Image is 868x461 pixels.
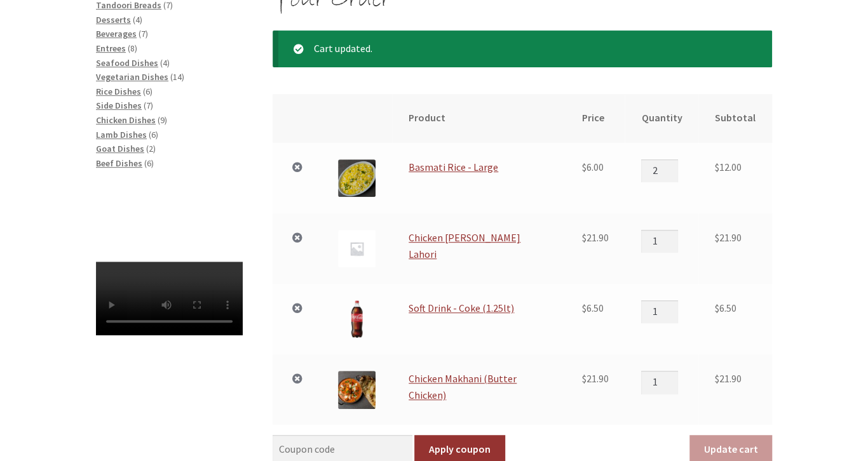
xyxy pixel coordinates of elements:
span: $ [715,302,719,314]
a: Beef Dishes [96,157,142,169]
a: Chicken [PERSON_NAME] Lahori [409,231,520,260]
a: Side Dishes [96,100,142,111]
img: Basmati Rice - Large [338,159,376,197]
a: Lamb Dishes [96,129,147,140]
span: $ [582,302,587,314]
a: Soft Drink - Coke (1.25lt) [409,302,514,314]
a: Rice Dishes [96,86,141,97]
bdi: 6.50 [715,302,736,314]
th: Price [566,94,625,144]
input: Product quantity [641,371,678,394]
input: Product quantity [641,300,678,323]
img: Soft Drink - Coke (1.25lt) [338,300,376,338]
span: 8 [130,43,135,54]
span: 14 [173,71,182,83]
bdi: 6.00 [582,161,604,173]
a: Seafood Dishes [96,57,158,69]
a: Remove Chicken Makhani (Butter Chicken) from cart [288,371,305,387]
span: 7 [146,100,151,111]
div: Cart updated. [273,30,772,67]
a: Remove Soft Drink - Coke (1.25lt) from cart [288,300,305,317]
bdi: 12.00 [715,161,742,173]
span: 4 [163,57,167,69]
img: Chicken Makhani (Butter Chicken) [338,371,376,408]
a: Remove Basmati Rice - Large from cart [288,159,305,176]
span: 6 [147,157,151,169]
span: $ [582,372,587,385]
th: Quantity [625,94,698,144]
a: Vegetarian Dishes [96,71,168,83]
img: Placeholder [338,230,376,267]
span: 6 [146,86,150,97]
span: 4 [135,14,140,25]
a: Remove Chicken Curry Lahori from cart [288,230,305,246]
a: Chicken Makhani (Butter Chicken) [409,372,517,401]
a: Basmati Rice - Large [409,161,498,173]
span: 9 [160,114,165,126]
span: 7 [141,28,146,39]
bdi: 21.90 [582,372,609,385]
th: Subtotal [698,94,772,144]
th: Product [392,94,565,144]
input: Product quantity [641,159,678,182]
bdi: 21.90 [715,372,742,385]
span: $ [582,161,587,173]
a: Entrees [96,43,126,54]
bdi: 6.50 [582,302,604,314]
span: 2 [149,143,153,154]
span: $ [582,231,587,244]
span: $ [715,161,719,173]
bdi: 21.90 [582,231,609,244]
input: Product quantity [641,230,678,253]
a: Desserts [96,14,131,25]
a: Beverages [96,28,137,39]
bdi: 21.90 [715,231,742,244]
a: Chicken Dishes [96,114,156,126]
span: $ [715,231,719,244]
span: $ [715,372,719,385]
a: Goat Dishes [96,143,144,154]
span: 6 [151,129,156,140]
